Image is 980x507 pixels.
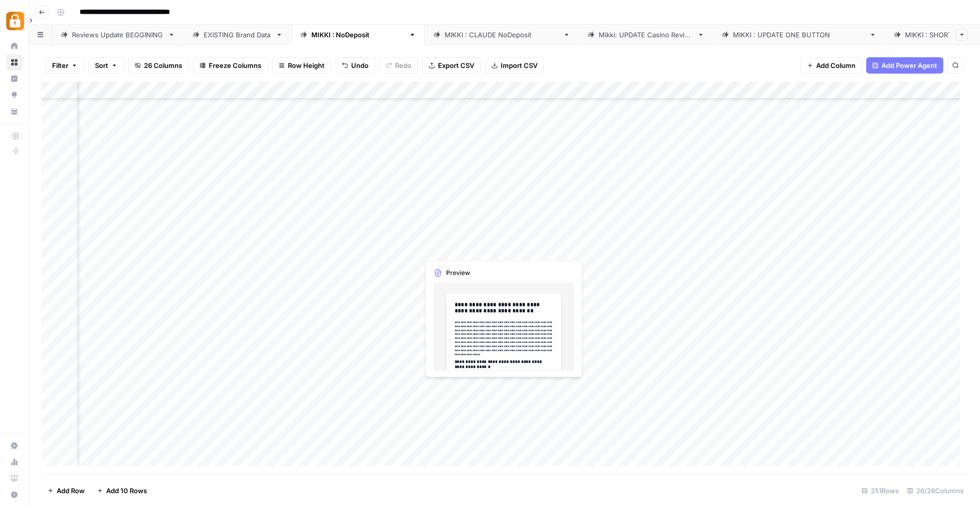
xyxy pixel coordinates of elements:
span: Add 10 Rows [106,486,147,496]
button: Undo [335,57,375,74]
span: Export CSV [438,60,474,71]
span: Freeze Columns [209,60,261,71]
span: Import CSV [501,60,537,71]
span: Row Height [288,60,325,71]
button: Filter [45,57,84,74]
button: Redo [379,57,418,74]
a: Settings [6,437,22,454]
span: Add Power Agent [881,60,937,71]
a: Insights [6,71,22,87]
button: Workspace: Adzz [6,8,22,34]
a: Usage [6,454,22,470]
span: 26 Columns [144,60,182,71]
a: Your Data [6,103,22,120]
span: Undo [351,60,369,71]
button: Import CSV [485,57,544,74]
div: [PERSON_NAME] : [PERSON_NAME] [445,30,559,40]
a: [PERSON_NAME] : UPDATE ONE BUTTON [713,25,885,45]
div: 251 Rows [857,482,903,499]
a: Browse [6,54,22,71]
button: Freeze Columns [193,57,268,74]
div: 26/26 Columns [903,482,968,499]
button: Help + Support [6,487,22,503]
button: Add 10 Rows [91,482,153,499]
a: Mikki: UPDATE Casino Review [579,25,713,45]
img: Adzz Logo [6,12,24,30]
a: Reviews Update BEGGINING [52,25,184,45]
div: Mikki: UPDATE Casino Review [599,30,693,40]
a: EXISTING Brand Data [184,25,291,45]
span: Filter [52,60,68,71]
span: Sort [95,60,108,71]
div: [PERSON_NAME] : UPDATE ONE BUTTON [733,30,865,40]
a: Opportunities [6,87,22,103]
span: Add Column [816,60,855,71]
a: [PERSON_NAME] : NoDeposit [291,25,425,45]
button: Add Column [800,57,862,74]
span: Redo [395,60,411,71]
a: Learning Hub [6,470,22,487]
button: Sort [88,57,124,74]
div: [PERSON_NAME] : NoDeposit [311,30,405,40]
div: Reviews Update BEGGINING [72,30,164,40]
button: 26 Columns [128,57,189,74]
span: Add Row [57,486,85,496]
div: EXISTING Brand Data [204,30,272,40]
a: [PERSON_NAME] : [PERSON_NAME] [425,25,579,45]
button: Add Row [41,482,91,499]
button: Add Power Agent [866,57,943,74]
button: Export CSV [422,57,481,74]
button: Row Height [272,57,331,74]
a: Home [6,38,22,54]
